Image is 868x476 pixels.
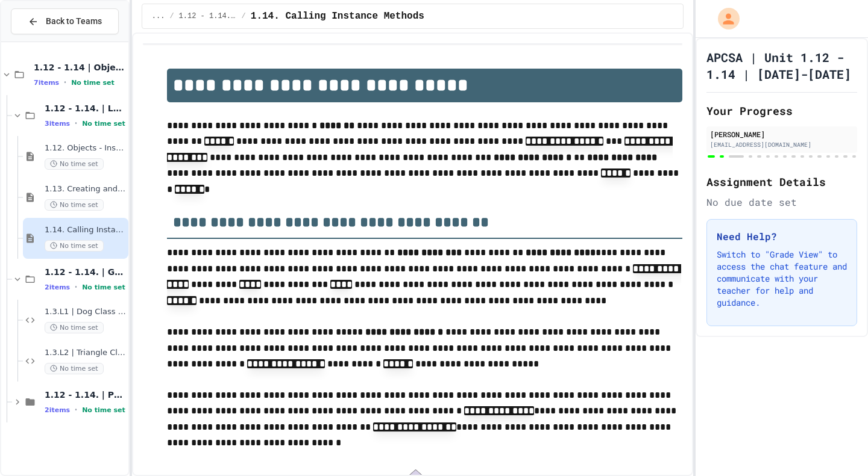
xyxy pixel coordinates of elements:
[46,15,102,28] span: Back to Teams
[706,49,857,82] h1: APCSA | Unit 1.12 - 1.14 | [DATE]-[DATE]
[710,140,854,149] div: [EMAIL_ADDRESS][DOMAIN_NAME]
[717,229,847,244] h3: Need Help?
[706,102,857,119] h2: Your Progress
[152,11,165,21] span: ...
[45,322,104,333] span: No time set
[64,78,66,87] span: •
[706,173,857,190] h2: Assignment Details
[75,119,77,128] span: •
[705,5,743,32] div: My Account
[45,199,104,211] span: No time set
[11,8,119,34] button: Back to Teams
[45,120,70,128] span: 3 items
[45,158,104,170] span: No time set
[251,9,424,23] span: 1.14. Calling Instance Methods
[45,363,104,374] span: No time set
[45,184,126,194] span: 1.13. Creating and Initializing Objects: Constructors
[34,79,59,87] span: 7 items
[82,406,125,414] span: No time set
[75,405,77,415] span: •
[45,267,126,277] span: 1.12 - 1.14. | Graded Labs
[45,348,126,358] span: 1.3.L2 | Triangle Class Lab
[45,406,70,414] span: 2 items
[717,249,847,309] p: Switch to "Grade View" to access the chat feature and communicate with your teacher for help and ...
[169,11,174,21] span: /
[82,283,125,291] span: No time set
[45,389,126,400] span: 1.12 - 1.14. | Practice Labs
[706,195,857,209] div: No due date set
[242,11,246,21] span: /
[710,129,854,140] div: [PERSON_NAME]
[45,103,126,114] span: 1.12 - 1.14. | Lessons and Notes
[45,225,126,235] span: 1.14. Calling Instance Methods
[179,11,237,21] span: 1.12 - 1.14. | Lessons and Notes
[82,120,125,128] span: No time set
[45,307,126,317] span: 1.3.L1 | Dog Class Lab
[75,282,77,292] span: •
[34,62,126,73] span: 1.12 - 1.14 | Objects and Instances of Classes
[45,283,70,291] span: 2 items
[71,79,115,87] span: No time set
[45,143,126,153] span: 1.12. Objects - Instances of Classes
[45,240,104,252] span: No time set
